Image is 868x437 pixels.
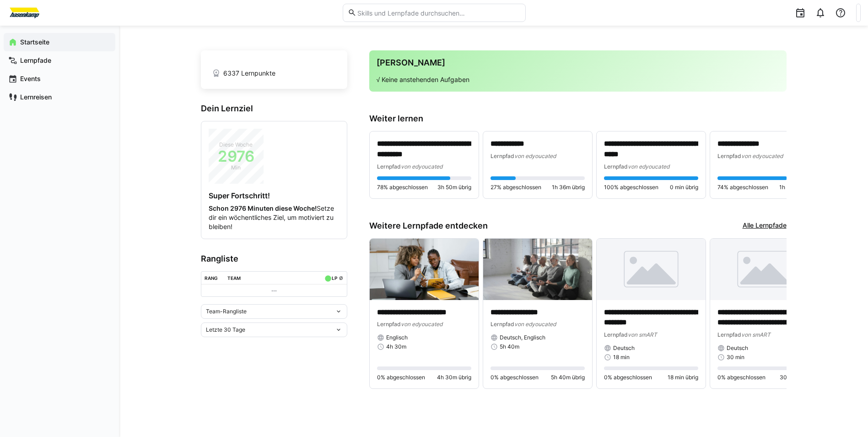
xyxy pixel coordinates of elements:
[552,184,585,191] span: 1h 36m übrig
[670,184,698,191] span: 0 min übrig
[209,191,340,200] h4: Super Fortschritt!
[551,374,585,381] span: 5h 40m übrig
[201,254,347,264] h3: Rangliste
[491,321,514,328] span: Lernpfad
[401,321,442,328] span: von edyoucated
[201,104,347,114] h3: Dein Lernziel
[710,239,819,300] img: image
[741,331,771,338] span: von smART
[604,374,652,381] span: 0% abgeschlossen
[209,204,317,212] strong: Schon 2976 Minuten diese Woche!
[727,344,748,352] span: Deutsch
[628,331,657,338] span: von smART
[491,374,539,381] span: 0% abgeschlossen
[628,163,669,170] span: von edyoucated
[491,153,514,159] span: Lernpfad
[727,354,744,361] span: 30 min
[370,239,479,300] img: image
[206,326,245,333] span: Letzte 30 Tage
[339,273,343,281] a: ø
[386,343,406,350] span: 4h 30m
[613,354,630,361] span: 18 min
[780,374,812,381] span: 30 min übrig
[437,184,471,191] span: 3h 50m übrig
[779,184,812,191] span: 1h 29m übrig
[741,153,783,159] span: von edyoucated
[386,334,408,341] span: Englisch
[604,184,658,191] span: 100% abgeschlossen
[401,163,442,170] span: von edyoucated
[377,58,779,68] h3: [PERSON_NAME]
[206,308,247,315] span: Team-Rangliste
[717,374,766,381] span: 0% abgeschlossen
[514,321,556,328] span: von edyoucated
[514,153,556,159] span: von edyoucated
[491,184,541,191] span: 27% abgeschlossen
[332,275,337,281] div: LP
[369,221,488,231] h3: Weitere Lernpfade entdecken
[668,374,698,381] span: 18 min übrig
[377,163,401,170] span: Lernpfad
[377,374,425,381] span: 0% abgeschlossen
[369,114,787,124] h3: Weiter lernen
[377,321,401,328] span: Lernpfad
[604,163,628,170] span: Lernpfad
[356,9,520,17] input: Skills und Lernpfade durchsuchen…
[227,275,241,281] div: Team
[717,331,741,338] span: Lernpfad
[500,334,545,341] span: Deutsch, Englisch
[205,275,218,281] div: Rang
[377,184,428,191] span: 78% abgeschlossen
[613,344,635,352] span: Deutsch
[223,69,275,78] span: 6337 Lernpunkte
[717,153,741,159] span: Lernpfad
[717,184,768,191] span: 74% abgeschlossen
[500,343,519,350] span: 5h 40m
[437,374,471,381] span: 4h 30m übrig
[597,239,706,300] img: image
[604,331,628,338] span: Lernpfad
[209,204,340,231] p: Setze dir ein wöchentliches Ziel, um motiviert zu bleiben!
[377,75,779,84] p: √ Keine anstehenden Aufgaben
[483,239,592,300] img: image
[743,221,787,231] a: Alle Lernpfade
